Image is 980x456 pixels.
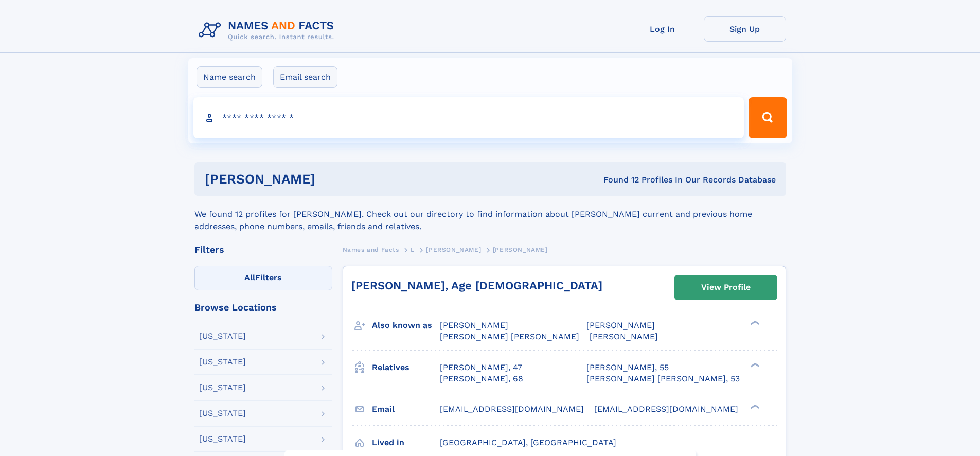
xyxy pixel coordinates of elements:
a: L [411,243,415,256]
div: Filters [194,245,332,254]
span: [PERSON_NAME] [493,246,548,253]
a: View Profile [675,275,777,300]
span: [PERSON_NAME] [590,332,658,341]
img: Logo Names and Facts [194,16,343,44]
a: Log In [621,16,704,42]
h3: Email [372,400,440,418]
h3: Relatives [372,359,440,376]
div: [US_STATE] [199,435,246,443]
div: ❯ [748,403,760,410]
span: [PERSON_NAME] [426,246,481,253]
div: Browse Locations [194,303,332,312]
span: [PERSON_NAME] [440,320,508,330]
a: [PERSON_NAME], 68 [440,373,523,385]
a: Sign Up [704,16,786,42]
div: Found 12 Profiles In Our Records Database [459,174,776,186]
label: Name search [197,66,262,88]
span: [EMAIL_ADDRESS][DOMAIN_NAME] [440,404,584,414]
a: [PERSON_NAME], 47 [440,362,522,373]
div: [US_STATE] [199,384,246,392]
span: [GEOGRAPHIC_DATA], [GEOGRAPHIC_DATA] [440,437,616,447]
h3: Also known as [372,317,440,334]
h1: [PERSON_NAME] [205,173,459,186]
a: [PERSON_NAME], Age [DEMOGRAPHIC_DATA] [351,279,602,292]
button: Search Button [749,97,787,138]
label: Email search [273,66,337,88]
div: [US_STATE] [199,332,246,340]
a: [PERSON_NAME] [426,243,481,256]
label: Filters [194,266,332,290]
div: [US_STATE] [199,409,246,417]
span: L [411,246,415,253]
a: [PERSON_NAME], 55 [586,362,669,373]
span: [PERSON_NAME] [586,320,655,330]
span: [EMAIL_ADDRESS][DOMAIN_NAME] [594,404,738,414]
a: Names and Facts [343,243,399,256]
input: search input [193,97,744,138]
a: [PERSON_NAME] [PERSON_NAME], 53 [586,373,740,385]
div: ❯ [748,320,760,326]
h3: Lived in [372,434,440,451]
div: We found 12 profiles for [PERSON_NAME]. Check out our directory to find information about [PERSON... [194,196,786,233]
span: [PERSON_NAME] [PERSON_NAME] [440,332,579,341]
div: ❯ [748,361,760,368]
span: All [244,272,255,282]
div: [US_STATE] [199,358,246,366]
div: View Profile [701,276,751,299]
